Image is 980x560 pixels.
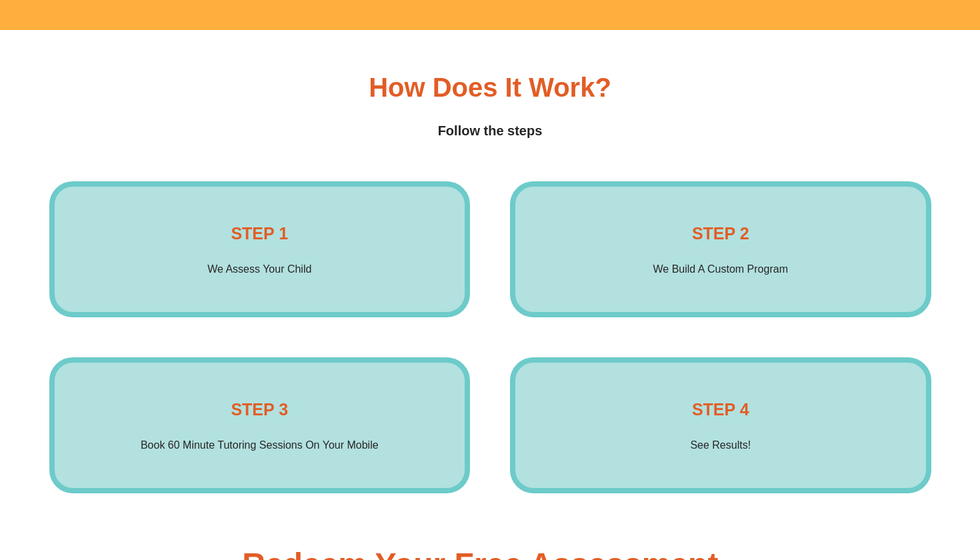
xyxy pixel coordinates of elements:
h4: STEP 2 [692,220,749,247]
h4: STEP 3 [231,396,288,423]
h3: How Does it Work? [369,74,611,101]
h4: Follow the steps [49,121,931,141]
p: We Assess Your Child [207,260,311,279]
iframe: Chat Widget [751,409,980,560]
p: Book 60 Minute Tutoring Sessions On Your Mobile [141,436,379,455]
h4: STEP 1 [231,220,288,247]
p: We Build A Custom Program [653,260,788,279]
p: See Results! [690,436,751,455]
h4: STEP 4 [692,396,749,423]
